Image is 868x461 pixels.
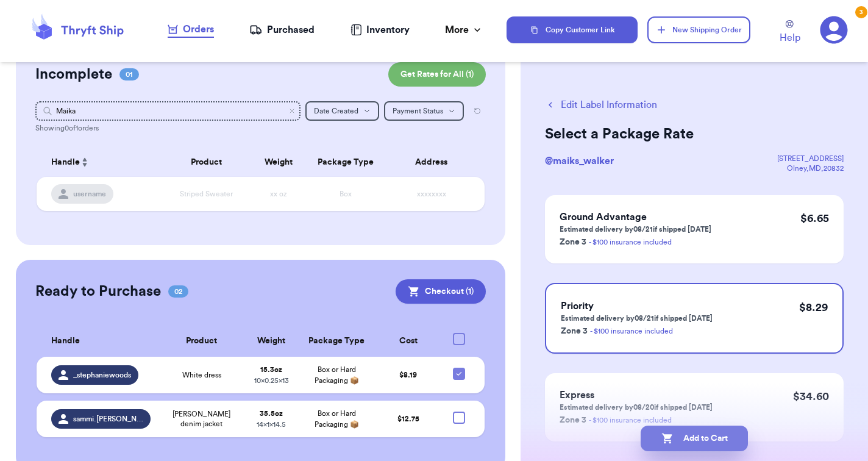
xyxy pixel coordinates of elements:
[793,388,829,405] p: $ 34.60
[399,371,417,379] span: $ 8.19
[260,410,283,417] strong: 35.5 oz
[35,65,112,84] h2: Incomplete
[35,123,486,133] div: Showing 0 of 1 orders
[561,301,594,311] span: Priority
[165,409,238,429] span: [PERSON_NAME] denim jacket
[350,23,410,37] a: Inventory
[545,156,614,166] span: @ maiks_walker
[251,148,305,177] th: Weight
[162,148,251,177] th: Product
[245,326,297,357] th: Weight
[51,335,80,348] span: Handle
[560,212,647,222] span: Ground Advantage
[340,190,352,198] span: Box
[384,101,464,121] button: Payment Status
[260,366,282,373] strong: 15.3 oz
[73,414,144,424] span: sammi.[PERSON_NAME].313
[777,154,844,163] div: [STREET_ADDRESS]
[561,313,713,323] p: Estimated delivery by 08/21 if shipped [DATE]
[80,155,90,170] button: Sort ascending
[780,20,800,45] a: Help
[386,148,485,177] th: Address
[314,107,358,115] span: Date Created
[589,238,672,246] a: - $100 insurance included
[780,30,800,45] span: Help
[119,68,139,80] span: 01
[297,326,375,357] th: Package Type
[180,190,233,198] span: Striped Sweater
[375,326,441,357] th: Cost
[158,326,245,357] th: Product
[315,366,359,384] span: Box or Hard Packaging 📦
[417,190,446,198] span: xxxxxxxx
[168,285,188,298] span: 02
[545,124,844,144] h2: Select a Package Rate
[820,16,848,44] a: 3
[35,282,161,301] h2: Ready to Purchase
[855,6,867,18] div: 3
[73,189,106,199] span: username
[800,210,829,227] p: $ 6.65
[445,23,483,37] div: More
[396,279,486,304] button: Checkout (1)
[560,390,594,400] span: Express
[799,299,828,316] p: $ 8.29
[315,410,359,428] span: Box or Hard Packaging 📦
[777,163,844,173] div: Olney , MD , 20832
[469,101,486,121] button: Reset all filters
[397,415,419,423] span: $ 12.75
[73,370,131,380] span: _stephaniewoods
[305,148,386,177] th: Package Type
[507,16,638,43] button: Copy Customer Link
[561,327,588,335] span: Zone 3
[641,426,748,451] button: Add to Cart
[35,101,301,121] input: Search
[270,190,287,198] span: xx oz
[545,98,657,112] button: Edit Label Information
[168,22,214,37] div: Orders
[388,62,486,87] button: Get Rates for All (1)
[288,107,296,115] button: Clear search
[560,238,586,246] span: Zone 3
[254,377,289,384] span: 10 x 0.25 x 13
[168,22,214,38] a: Orders
[305,101,379,121] button: Date Created
[51,156,80,169] span: Handle
[249,23,315,37] a: Purchased
[257,421,286,428] span: 14 x 1 x 14.5
[647,16,750,43] button: New Shipping Order
[393,107,443,115] span: Payment Status
[560,224,711,234] p: Estimated delivery by 08/21 if shipped [DATE]
[560,402,713,412] p: Estimated delivery by 08/20 if shipped [DATE]
[590,327,673,335] a: - $100 insurance included
[182,370,221,380] span: White dress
